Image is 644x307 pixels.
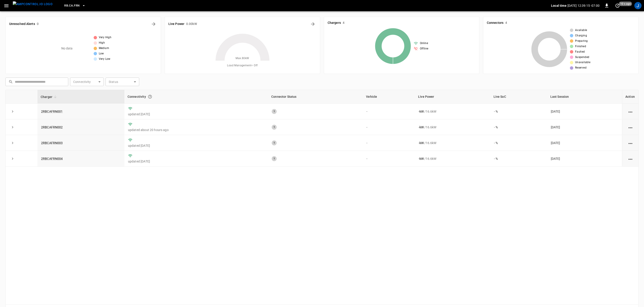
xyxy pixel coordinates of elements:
td: [DATE] [547,135,622,151]
span: Available [575,28,587,33]
span: Max. 80 kW [236,56,249,61]
p: - kW [419,156,424,161]
span: 10 s ago [619,2,632,6]
a: 2RBCAFRN004 [41,157,63,160]
a: 2RBCAFRN001 [41,110,63,113]
p: [DATE] 12:39:15 -07:00 [567,3,600,8]
button: set refresh interval [614,2,621,9]
span: Charging [575,33,587,38]
div: / 16.6 kW [419,109,487,114]
button: expand row [9,108,16,115]
span: Load Management = Off [227,63,258,68]
span: RB.CA.FRN [64,3,79,8]
div: profile-icon [634,2,642,9]
h6: 0 [37,22,39,27]
td: [DATE] [547,151,622,167]
div: action cell options [628,109,633,114]
span: Very High [99,35,112,40]
td: - [363,151,415,167]
td: - [363,119,415,135]
span: High [99,41,105,45]
th: Connector Status [268,90,363,104]
div: action cell options [628,156,633,161]
td: [DATE] [547,104,622,119]
p: updated about 20 hours ago [128,128,265,132]
button: Energy Overview [309,20,316,28]
th: Action [622,90,638,104]
span: Faulted [575,50,585,54]
p: updated [DATE] [128,112,265,116]
span: Online [420,41,428,46]
td: - [363,104,415,119]
p: - kW [419,109,424,114]
span: Unavailable [575,60,590,65]
button: Connection between the charger and our software. [146,93,154,101]
span: Suspended [575,55,589,60]
h6: 0.00 kW [186,22,197,27]
p: - kW [419,125,424,129]
span: Charger [41,94,58,100]
td: - % [490,135,547,151]
span: Reserved [575,66,587,70]
span: Very Low [99,57,110,61]
td: - % [490,104,547,119]
div: 1 [272,140,277,145]
h6: 4 [505,20,507,25]
th: Vehicle [363,90,415,104]
div: / 16.6 kW [419,141,487,145]
span: Medium [99,46,109,51]
span: Offline [420,47,428,51]
button: expand row [9,124,16,131]
img: ampcontrol.io logo [13,1,53,7]
th: Live Power [415,90,490,104]
a: 2RBCAFRN003 [41,141,63,145]
div: / 16.6 kW [419,125,487,129]
button: expand row [9,155,16,162]
span: Finished [575,44,586,49]
p: updated [DATE] [128,159,265,164]
div: 1 [272,156,277,161]
h6: Live Power [168,22,184,27]
p: updated [DATE] [128,143,265,148]
p: - kW [419,141,424,145]
td: - % [490,151,547,167]
button: expand row [9,140,16,146]
th: Last Session [547,90,622,104]
a: 2RBCAFRN002 [41,125,63,129]
div: / 16.6 kW [419,156,487,161]
h6: 4 [343,20,344,25]
td: - % [490,119,547,135]
h6: Chargers [328,20,341,25]
div: action cell options [628,125,633,129]
p: Local time [551,3,567,8]
span: Low [99,51,104,56]
h6: Connectors [487,20,503,25]
button: RB.CA.FRN [62,1,87,10]
th: Live SoC [490,90,547,104]
td: [DATE] [547,119,622,135]
h6: Unresolved Alerts [9,22,35,27]
div: Connectivity [128,93,265,101]
div: 1 [272,125,277,130]
div: 1 [272,109,277,114]
button: All Alerts [150,20,157,28]
p: No data [61,46,73,51]
td: - [363,135,415,151]
div: action cell options [628,141,633,145]
span: Preparing [575,39,588,43]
